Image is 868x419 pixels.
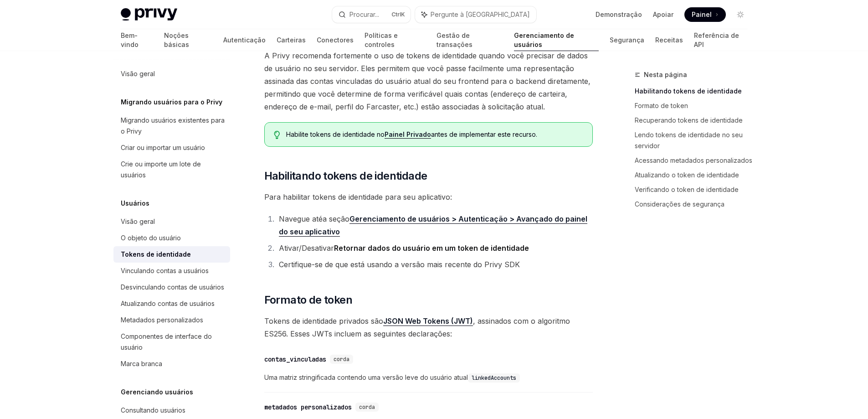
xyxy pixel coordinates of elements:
a: JSON Web Tokens (JWT) [383,316,473,326]
a: Habilitando tokens de identidade [635,84,755,98]
a: Carteiras [277,29,306,51]
font: Considerações de segurança [635,200,724,208]
font: Criar ou importar um usuário [121,144,205,151]
font: Componentes de interface do usuário [121,332,212,351]
a: Componentes de interface do usuário [113,328,230,356]
font: Apoiar [653,10,673,18]
font: Usuários [121,199,149,207]
a: Apoiar [653,10,673,19]
font: Metadados personalizados [121,316,203,324]
font: Painel [692,10,712,18]
a: Marca branca [113,356,230,372]
a: Noções básicas [164,29,212,51]
img: logotipo leve [121,8,177,21]
font: Ctrl [391,11,401,18]
font: Noções básicas [164,31,189,48]
font: Formato de token [635,102,688,109]
a: Políticas e controles [365,29,426,51]
button: Pergunte à [GEOGRAPHIC_DATA] [415,6,536,23]
a: Painel [684,7,726,22]
font: a seção [323,214,349,223]
font: Habilitando tokens de identidade [264,169,427,182]
font: Visão geral [121,217,155,225]
font: Demonstração [596,10,642,18]
a: Acessando metadados personalizados [635,153,755,168]
font: Políticas e controles [365,31,398,48]
font: Consultando usuários [121,406,185,414]
font: contas_vinculadas [264,355,326,363]
a: Lendo tokens de identidade no seu servidor [635,128,755,153]
a: Referência de API [694,29,747,51]
svg: Dica [274,131,280,139]
a: Formato de token [635,98,755,113]
font: Verificando o token de identidade [635,186,739,193]
a: Receitas [655,29,683,51]
font: Retornar dados do usuário em um token de identidade [334,243,529,253]
a: Gerenciamento de usuários > Autenticação > Avançado do painel do seu aplicativo [279,214,587,237]
a: Recuperando tokens de identidade [635,113,755,128]
font: antes de implementar este recurso. [431,130,537,138]
font: Nesta página [644,71,687,78]
font: Tokens de identidade privados são [264,316,383,326]
a: Atualizando o token de identidade [635,168,755,182]
font: corda [334,356,349,363]
a: Atualizando contas de usuários [113,295,230,312]
font: Formato de token [264,293,352,306]
code: linkedAccounts [468,373,520,383]
a: Autenticação [223,29,266,51]
font: Segurança [610,36,644,44]
a: Bem-vindo [121,29,153,51]
a: Gestão de transações [437,29,503,51]
a: Gerenciamento de usuários [514,29,599,51]
button: Alternar modo escuro [733,7,748,22]
font: Certifique-se de que está usando a versão mais recente do Privy SDK [279,260,520,269]
a: Demonstração [596,10,642,19]
font: Atualizando o token de identidade [635,171,739,179]
font: Migrando usuários existentes para o Privy [121,116,225,135]
font: Gestão de transações [437,31,473,48]
font: Desvinculando contas de usuários [121,283,224,291]
a: Vinculando contas a usuários [113,263,230,279]
font: Gerenciando usuários [121,388,193,396]
a: Desvinculando contas de usuários [113,279,230,295]
font: Habilitando tokens de identidade [635,87,742,95]
font: Visão geral [121,70,155,78]
a: Crie ou importe um lote de usuários [113,156,230,183]
font: Para habilitar tokens de identidade para seu aplicativo: [264,192,452,202]
a: Metadados personalizados [113,312,230,328]
font: Receitas [655,36,683,44]
font: Crie ou importe um lote de usuários [121,160,201,179]
font: Referência de API [694,31,739,48]
a: Tokens de identidade [113,246,230,263]
font: corda [359,403,375,411]
font: Lendo tokens de identidade no seu servidor [635,131,743,150]
font: O objeto do usuário [121,234,181,242]
font: Pergunte à [GEOGRAPHIC_DATA] [431,10,530,18]
a: Criar ou importar um usuário [113,140,230,156]
font: Atualizando contas de usuários [121,300,215,307]
font: Acessando metadados personalizados [635,156,752,164]
font: Gerenciamento de usuários > Autenticação > Avançado do painel do seu aplicativo [279,214,587,236]
a: Segurança [610,29,644,51]
font: Autenticação [223,36,266,44]
font: Ativar/Desativar [279,243,334,253]
font: Carteiras [277,36,306,44]
font: Migrando usuários para o Privy [121,98,222,106]
a: Migrando usuários existentes para o Privy [113,112,230,140]
a: Considerações de segurança [635,197,755,212]
font: Marca branca [121,360,162,367]
font: Bem-vindo [121,31,139,48]
font: K [401,11,405,18]
font: Navegue até [279,214,323,223]
font: Conectores [317,36,354,44]
font: Recuperando tokens de identidade [635,116,743,124]
a: Consultando usuários [113,402,230,419]
font: Procurar... [349,10,379,18]
a: Visão geral [113,66,230,82]
a: O objeto do usuário [113,230,230,246]
font: Vinculando contas a usuários [121,267,209,274]
font: Tokens de identidade [121,250,191,258]
a: Painel Privado [385,130,431,139]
